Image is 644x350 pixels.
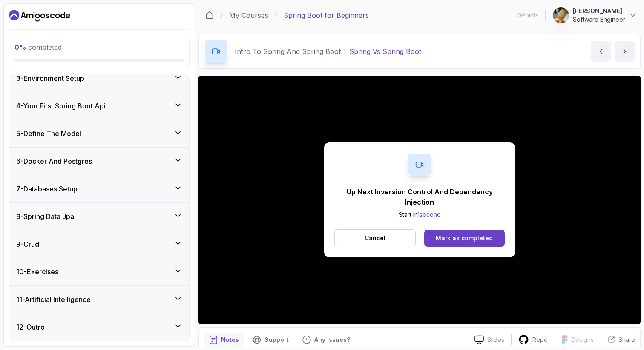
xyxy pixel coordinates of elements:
[334,187,505,207] p: Up Next: Inversion Control And Dependency Injection
[16,294,91,304] h3: 11 - Artificial Intelligence
[334,211,505,219] p: Start in
[334,229,416,247] button: Cancel
[16,73,84,83] h3: 3 - Environment Setup
[16,156,92,166] h3: 6 - Docker And Postgres
[284,10,369,20] p: Spring Boot for Beginners
[591,41,611,62] button: previous content
[204,333,244,347] button: notes button
[349,46,421,57] p: Spring Vs Spring Boot
[468,335,511,344] a: Slides
[573,15,625,24] p: Software Engineer
[198,76,641,324] iframe: 1 - Spring vs Spring Boot
[229,10,268,20] a: My Courses
[264,336,289,344] p: Support
[221,336,239,344] p: Notes
[235,46,341,57] p: Intro To Spring And Spring Boot
[16,239,39,249] h3: 9 - Crud
[9,313,189,341] button: 12-Outro
[571,336,594,344] p: Designs
[601,336,635,344] button: Share
[417,211,441,218] span: 1 second
[16,322,45,332] h3: 12 - Outro
[14,43,62,51] span: completed
[297,333,355,347] button: Feedback button
[9,230,189,258] button: 9-Crud
[205,11,214,20] a: Dashboard
[16,101,106,111] h3: 4 - Your First Spring Boot Api
[573,7,625,15] p: [PERSON_NAME]
[9,65,189,92] button: 3-Environment Setup
[16,267,58,277] h3: 10 - Exercises
[9,92,189,120] button: 4-Your First Spring Boot Api
[16,211,74,222] h3: 8 - Spring Data Jpa
[553,7,569,23] img: user profile image
[247,333,294,347] button: Support button
[618,336,635,344] p: Share
[9,9,70,23] a: Dashboard
[615,41,635,62] button: next content
[436,234,493,242] div: Mark as completed
[9,120,189,147] button: 5-Define The Model
[16,128,81,139] h3: 5 - Define The Model
[487,336,504,344] p: Slides
[314,336,350,344] p: Any issues?
[517,11,538,20] p: 0 Points
[16,184,78,194] h3: 7 - Databases Setup
[424,230,505,247] button: Mark as completed
[365,234,385,242] p: Cancel
[9,148,189,175] button: 6-Docker And Postgres
[552,7,637,24] button: user profile image[PERSON_NAME]Software Engineer
[14,43,26,51] span: 0 %
[512,334,555,345] a: Repo
[9,258,189,285] button: 10-Exercises
[9,203,189,230] button: 8-Spring Data Jpa
[9,175,189,202] button: 7-Databases Setup
[9,286,189,313] button: 11-Artificial Intelligence
[532,336,548,344] p: Repo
